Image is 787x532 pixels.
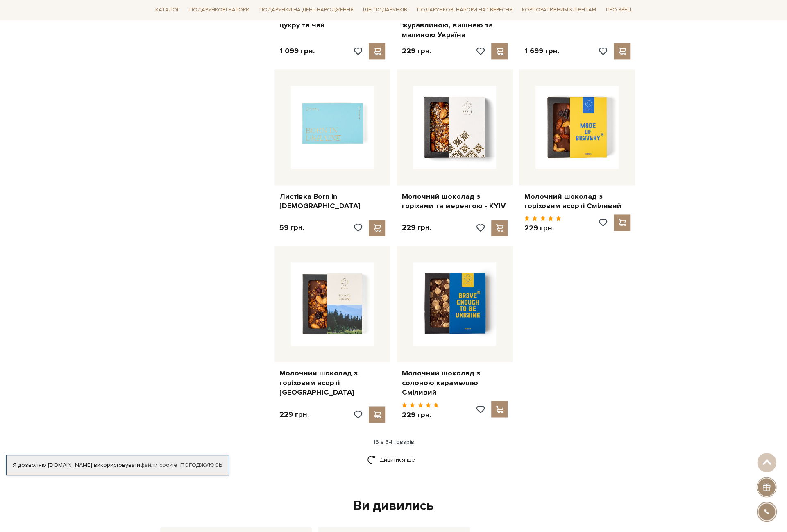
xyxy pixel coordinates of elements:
p: 229 грн. [401,410,439,419]
a: Ідеї подарунків [360,4,411,17]
div: Я дозволяю [DOMAIN_NAME] використовувати [7,462,229,469]
p: 1 099 грн. [279,46,315,56]
a: файли cookie [140,462,177,468]
p: 59 грн. [279,223,304,232]
a: Про Spell [603,4,635,17]
div: 16 з 34 товарів [149,438,639,446]
p: 229 грн. [279,409,309,419]
a: Білий шоколад з журавлиною, вишнею та малиною Україна [401,11,508,40]
a: Подарунки на День народження [256,4,357,17]
a: Молочний шоколад з солоною карамеллю Сміливий [401,368,508,397]
a: Листівка Born in [DEMOGRAPHIC_DATA] [279,192,386,211]
a: Каталог [152,4,183,17]
img: Листівка Born in Ukraine [291,86,374,169]
p: 229 грн. [401,223,431,232]
a: Молочний шоколад з горіховим асорті [GEOGRAPHIC_DATA] [279,368,386,397]
p: 229 грн. [524,223,561,233]
a: Молочний шоколад з горіховим асорті Сміливий [524,192,630,211]
p: 1 699 грн. [524,46,559,56]
a: Подарункові набори на 1 Вересня [414,3,516,17]
p: 229 грн. [401,46,431,56]
img: Молочний шоколад з горіховим асорті Україна [291,262,374,346]
a: Корпоративним клієнтам [519,3,599,17]
a: Молочний шоколад з горіхами та меренгою - KYIV [401,192,508,211]
div: Ви дивились [157,497,631,514]
a: Погоджуюсь [180,462,222,469]
a: Подарункові набори [186,4,253,17]
a: Дивитися ще [367,452,420,466]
